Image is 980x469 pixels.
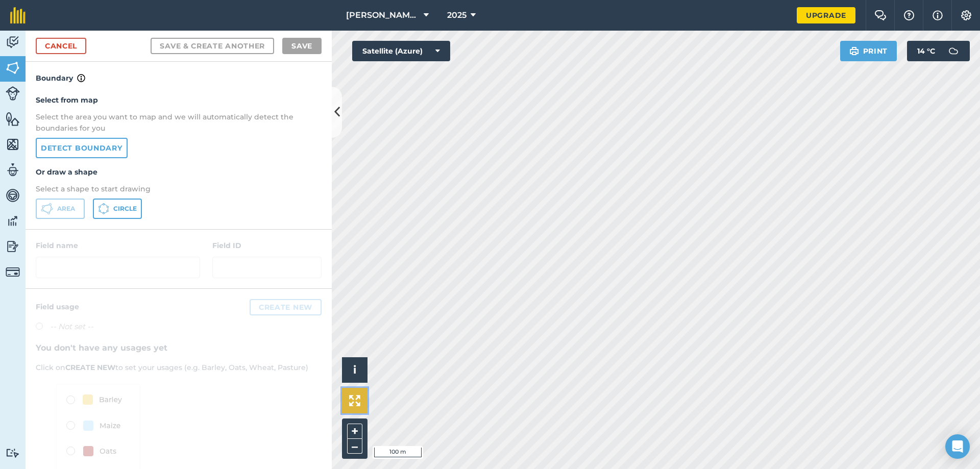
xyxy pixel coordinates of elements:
img: svg+xml;base64,PD94bWwgdmVyc2lvbj0iMS4wIiBlbmNvZGluZz0idXRmLTgiPz4KPCEtLSBHZW5lcmF0b3I6IEFkb2JlIE... [6,239,20,254]
img: svg+xml;base64,PD94bWwgdmVyc2lvbj0iMS4wIiBlbmNvZGluZz0idXRmLTgiPz4KPCEtLSBHZW5lcmF0b3I6IEFkb2JlIE... [6,265,20,279]
img: svg+xml;base64,PHN2ZyB4bWxucz0iaHR0cDovL3d3dy53My5vcmcvMjAwMC9zdmciIHdpZHRoPSI1NiIgaGVpZ2h0PSI2MC... [6,137,20,152]
img: svg+xml;base64,PHN2ZyB4bWxucz0iaHR0cDovL3d3dy53My5vcmcvMjAwMC9zdmciIHdpZHRoPSIxNyIgaGVpZ2h0PSIxNy... [77,72,85,84]
button: Save [282,38,322,54]
div: Open Intercom Messenger [945,434,970,459]
button: Satellite (Azure) [352,41,450,61]
button: i [342,357,367,383]
img: svg+xml;base64,PHN2ZyB4bWxucz0iaHR0cDovL3d3dy53My5vcmcvMjAwMC9zdmciIHdpZHRoPSI1NiIgaGVpZ2h0PSI2MC... [6,60,20,76]
a: Detect boundary [36,138,128,158]
button: 14 °C [907,41,970,61]
img: svg+xml;base64,PD94bWwgdmVyc2lvbj0iMS4wIiBlbmNvZGluZz0idXRmLTgiPz4KPCEtLSBHZW5lcmF0b3I6IEFkb2JlIE... [6,35,20,50]
img: svg+xml;base64,PD94bWwgdmVyc2lvbj0iMS4wIiBlbmNvZGluZz0idXRmLTgiPz4KPCEtLSBHZW5lcmF0b3I6IEFkb2JlIE... [6,162,20,178]
button: Save & Create Another [151,38,274,54]
p: Select a shape to start drawing [36,183,322,194]
span: 2025 [447,9,467,21]
button: Area [36,199,85,219]
span: Area [57,205,75,213]
a: Cancel [36,38,86,54]
img: svg+xml;base64,PHN2ZyB4bWxucz0iaHR0cDovL3d3dy53My5vcmcvMjAwMC9zdmciIHdpZHRoPSIxOSIgaGVpZ2h0PSIyNC... [849,45,859,57]
img: svg+xml;base64,PHN2ZyB4bWxucz0iaHR0cDovL3d3dy53My5vcmcvMjAwMC9zdmciIHdpZHRoPSIxNyIgaGVpZ2h0PSIxNy... [933,9,943,21]
span: [PERSON_NAME][GEOGRAPHIC_DATA] [346,9,420,21]
span: Circle [113,205,137,213]
button: + [347,424,362,439]
span: 14 ° C [917,41,935,61]
span: i [353,363,356,376]
img: svg+xml;base64,PD94bWwgdmVyc2lvbj0iMS4wIiBlbmNvZGluZz0idXRmLTgiPz4KPCEtLSBHZW5lcmF0b3I6IEFkb2JlIE... [6,188,20,203]
img: Four arrows, one pointing top left, one top right, one bottom right and the last bottom left [349,395,360,406]
p: Select the area you want to map and we will automatically detect the boundaries for you [36,111,322,134]
button: – [347,439,362,454]
img: A cog icon [960,10,972,20]
a: Upgrade [797,7,855,23]
h4: Boundary [26,62,332,84]
button: Circle [93,199,142,219]
img: A question mark icon [903,10,915,20]
img: svg+xml;base64,PD94bWwgdmVyc2lvbj0iMS4wIiBlbmNvZGluZz0idXRmLTgiPz4KPCEtLSBHZW5lcmF0b3I6IEFkb2JlIE... [6,448,20,458]
img: svg+xml;base64,PD94bWwgdmVyc2lvbj0iMS4wIiBlbmNvZGluZz0idXRmLTgiPz4KPCEtLSBHZW5lcmF0b3I6IEFkb2JlIE... [6,213,20,229]
img: svg+xml;base64,PHN2ZyB4bWxucz0iaHR0cDovL3d3dy53My5vcmcvMjAwMC9zdmciIHdpZHRoPSI1NiIgaGVpZ2h0PSI2MC... [6,111,20,127]
h4: Select from map [36,94,322,106]
img: svg+xml;base64,PD94bWwgdmVyc2lvbj0iMS4wIiBlbmNvZGluZz0idXRmLTgiPz4KPCEtLSBHZW5lcmF0b3I6IEFkb2JlIE... [943,41,964,61]
img: fieldmargin Logo [10,7,26,23]
img: Two speech bubbles overlapping with the left bubble in the forefront [874,10,887,20]
button: Print [840,41,897,61]
h4: Or draw a shape [36,166,322,178]
img: svg+xml;base64,PD94bWwgdmVyc2lvbj0iMS4wIiBlbmNvZGluZz0idXRmLTgiPz4KPCEtLSBHZW5lcmF0b3I6IEFkb2JlIE... [6,86,20,101]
